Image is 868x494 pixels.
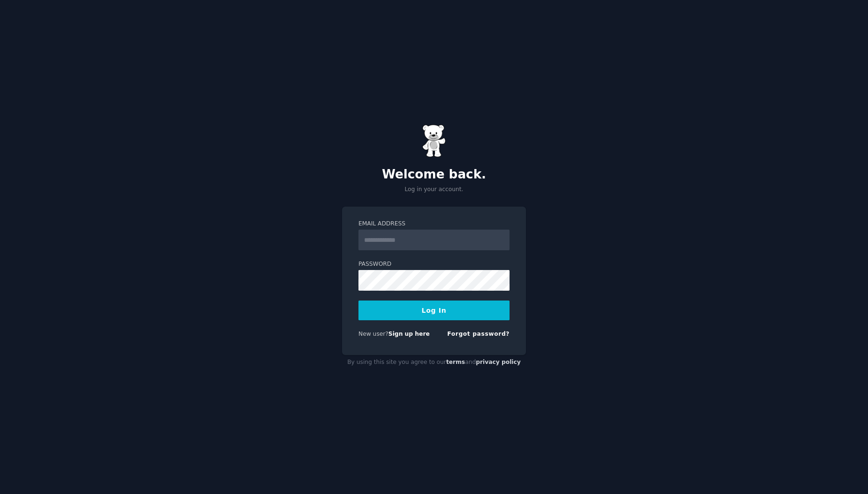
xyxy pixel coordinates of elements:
[342,167,526,182] h2: Welcome back.
[358,220,510,228] label: Email Address
[447,331,510,337] a: Forgot password?
[342,185,526,194] p: Log in your account.
[446,359,465,365] a: terms
[358,260,510,269] label: Password
[358,331,388,337] span: New user?
[342,355,526,370] div: By using this site you agree to our and
[476,359,521,365] a: privacy policy
[388,331,430,337] a: Sign up here
[422,124,446,157] img: Gummy Bear
[358,301,510,320] button: Log In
